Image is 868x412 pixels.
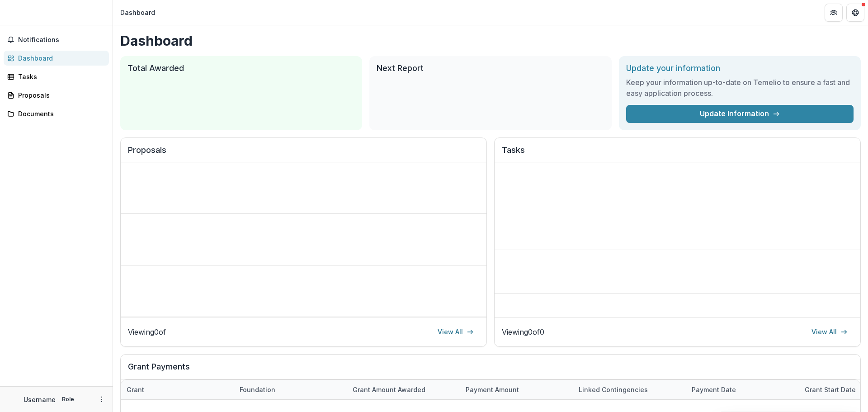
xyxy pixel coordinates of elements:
[24,395,56,404] p: Username
[846,4,864,22] button: Get Help
[18,53,102,63] div: Dashboard
[59,395,77,403] p: Role
[18,72,102,81] div: Tasks
[502,145,853,162] h2: Tasks
[120,8,155,17] div: Dashboard
[117,6,159,19] nav: breadcrumb
[128,145,479,162] h2: Proposals
[18,90,102,100] div: Proposals
[4,106,109,121] a: Documents
[4,69,109,84] a: Tasks
[128,327,166,337] p: Viewing 0 of
[4,33,109,47] button: Notifications
[120,33,861,49] h1: Dashboard
[377,63,604,73] h2: Next Report
[806,325,853,339] a: View All
[502,327,544,337] p: Viewing 0 of 0
[18,109,102,118] div: Documents
[4,88,109,103] a: Proposals
[626,63,854,73] h2: Update your information
[127,63,355,73] h2: Total Awarded
[96,394,107,405] button: More
[626,77,854,99] h3: Keep your information up-to-date on Temelio to ensure a fast and easy application process.
[432,325,479,339] a: View All
[626,105,854,123] a: Update Information
[18,36,105,44] span: Notifications
[128,362,853,379] h2: Grant Payments
[4,51,109,66] a: Dashboard
[825,4,843,22] button: Partners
